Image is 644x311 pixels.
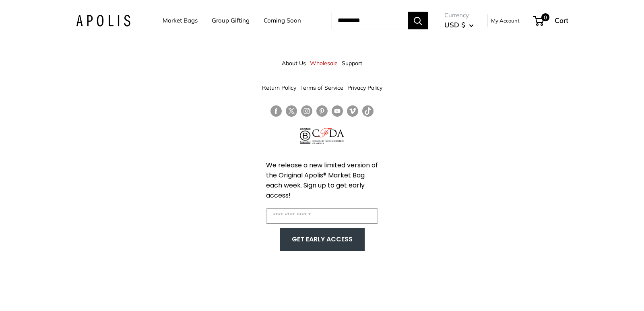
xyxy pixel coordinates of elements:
button: Search [408,12,428,29]
a: Privacy Policy [347,80,382,95]
a: Wholesale [310,56,338,70]
img: Council of Fashion Designers of America Member [312,128,344,144]
a: Follow us on Facebook [270,105,282,117]
a: Follow us on Tumblr [362,105,374,117]
button: USD $ [444,19,474,31]
a: Support [342,56,362,70]
a: My Account [491,16,520,25]
a: Return Policy [262,80,296,95]
span: We release a new limited version of the Original Apolis® Market Bag each week. Sign up to get ear... [266,161,378,200]
a: Follow us on Twitter [286,105,297,120]
a: Follow us on Instagram [301,105,312,117]
a: Group Gifting [212,15,250,26]
img: Apolis [76,15,130,27]
img: Certified B Corporation [300,128,311,144]
a: Follow us on Pinterest [316,105,328,117]
a: Coming Soon [264,15,301,26]
span: Cart [555,16,568,25]
input: Enter your email [266,208,378,224]
span: USD $ [444,21,465,29]
a: 0 Cart [534,14,568,27]
span: 0 [541,13,549,21]
span: Currency [444,10,474,21]
a: Market Bags [163,15,198,26]
a: About Us [282,56,306,70]
a: Follow us on YouTube [332,105,343,117]
input: Search... [331,12,408,29]
button: GET EARLY ACCESS [288,232,357,247]
a: Terms of Service [300,80,343,95]
a: Follow us on Vimeo [347,105,358,117]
